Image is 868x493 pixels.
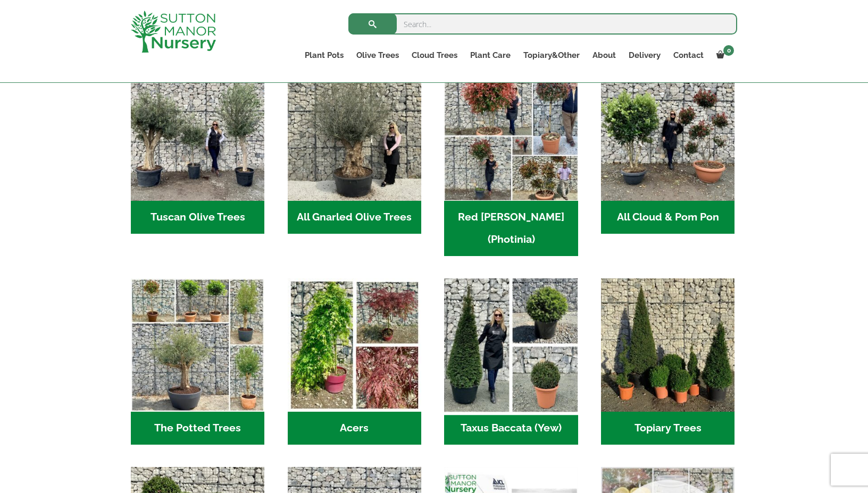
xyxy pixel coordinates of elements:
[444,201,578,256] h2: Red [PERSON_NAME] (Photinia)
[667,48,710,63] a: Contact
[288,412,421,445] h2: Acers
[131,278,264,412] img: Home - new coll
[444,278,578,445] a: Visit product category Taxus Baccata (Yew)
[444,67,578,201] img: Home - F5A23A45 75B5 4929 8FB2 454246946332
[131,11,216,53] img: logo
[441,275,581,415] img: Home - Untitled Project
[464,48,517,63] a: Plant Care
[288,67,421,201] img: Home - 5833C5B7 31D0 4C3A 8E42 DB494A1738DB
[131,67,264,201] img: Home - 7716AD77 15EA 4607 B135 B37375859F10
[517,48,586,63] a: Topiary&Other
[131,278,264,445] a: Visit product category The Potted Trees
[601,412,735,445] h2: Topiary Trees
[601,278,735,412] img: Home - C8EC7518 C483 4BAA AA61 3CAAB1A4C7C4 1 201 a
[288,278,421,445] a: Visit product category Acers
[288,201,421,234] h2: All Gnarled Olive Trees
[131,412,264,445] h2: The Potted Trees
[405,48,464,63] a: Cloud Trees
[723,45,734,56] span: 0
[444,67,578,256] a: Visit product category Red Robin (Photinia)
[131,201,264,234] h2: Tuscan Olive Trees
[601,67,735,201] img: Home - A124EB98 0980 45A7 B835 C04B779F7765
[298,48,350,63] a: Plant Pots
[601,278,735,445] a: Visit product category Topiary Trees
[601,67,735,234] a: Visit product category All Cloud & Pom Pon
[444,412,578,445] h2: Taxus Baccata (Yew)
[350,48,405,63] a: Olive Trees
[710,48,737,63] a: 0
[601,201,735,234] h2: All Cloud & Pom Pon
[131,67,264,234] a: Visit product category Tuscan Olive Trees
[586,48,622,63] a: About
[348,13,737,35] input: Search...
[288,278,421,412] img: Home - Untitled Project 4
[622,48,667,63] a: Delivery
[288,67,421,234] a: Visit product category All Gnarled Olive Trees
